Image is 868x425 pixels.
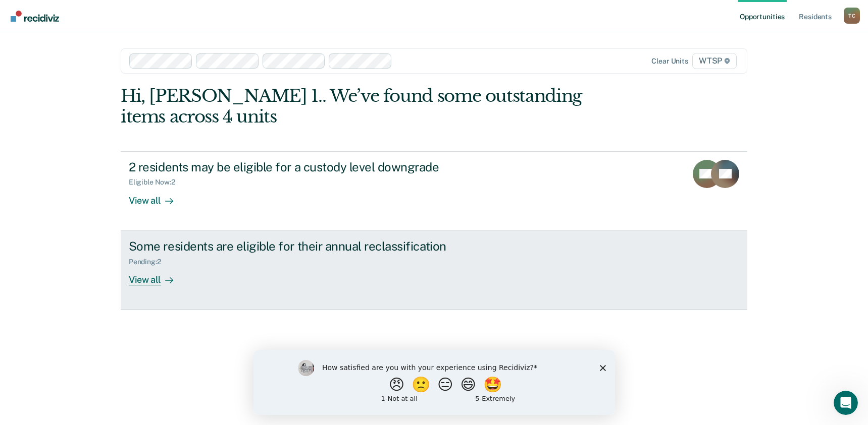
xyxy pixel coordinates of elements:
[11,11,59,22] img: Recidiviz
[129,160,483,174] div: 2 residents may be eligible for a custody level downgrade
[121,86,622,127] div: Hi, [PERSON_NAME] 1.. We’ve found some outstanding items across 4 units
[129,239,483,254] div: Some residents are eligible for their annual reclassification
[834,391,858,415] iframe: Intercom live chat
[844,8,860,24] button: Profile dropdown button
[692,53,737,69] span: WTSP
[651,57,688,66] div: Clear units
[844,8,860,24] div: T C
[129,266,185,285] div: View all
[253,350,615,415] iframe: Survey by Kim from Recidiviz
[129,187,185,206] div: View all
[129,258,169,266] div: Pending : 2
[121,151,747,231] a: 2 residents may be eligible for a custody level downgradeEligible Now:2View all
[121,231,747,310] a: Some residents are eligible for their annual reclassificationPending:2View all
[129,178,183,187] div: Eligible Now : 2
